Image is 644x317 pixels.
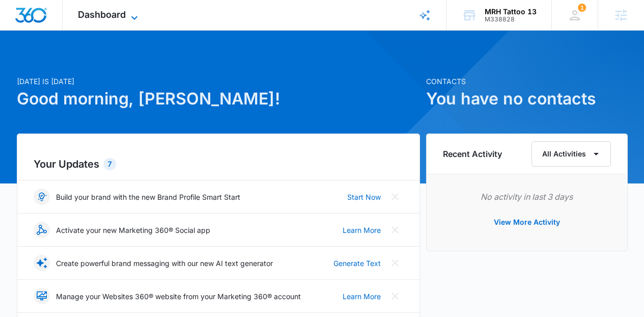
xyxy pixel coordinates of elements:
[56,225,210,235] p: Activate your new Marketing 360® Social app
[426,76,628,87] p: Contacts
[56,192,240,202] p: Build your brand with the new Brand Profile Smart Start
[34,156,403,172] h2: Your Updates
[578,4,586,12] span: 1
[485,8,537,16] div: account name
[485,16,537,23] div: account id
[443,148,502,160] h6: Recent Activity
[387,189,403,205] button: Close
[578,4,586,12] div: notifications count
[333,258,381,269] a: Generate Text
[387,288,403,304] button: Close
[17,76,420,87] p: [DATE] is [DATE]
[387,255,403,271] button: Close
[347,192,381,202] a: Start Now
[531,141,611,167] button: All Activities
[426,87,628,111] h1: You have no contacts
[56,258,273,269] p: Create powerful brand messaging with our new AI text generator
[343,291,381,302] a: Learn More
[17,87,420,111] h1: Good morning, [PERSON_NAME]!
[103,158,116,170] div: 7
[443,191,611,203] p: No activity in last 3 days
[484,210,570,234] button: View More Activity
[56,291,301,302] p: Manage your Websites 360® website from your Marketing 360® account
[343,225,381,235] a: Learn More
[387,222,403,238] button: Close
[78,9,126,20] span: Dashboard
